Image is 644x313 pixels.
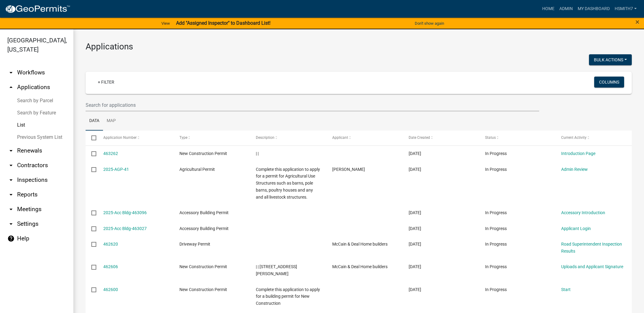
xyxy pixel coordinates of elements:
span: In Progress [485,226,507,231]
button: Bulk Actions [589,54,632,65]
span: New Construction Permit [179,287,227,292]
span: In Progress [485,242,507,246]
span: 08/12/2025 [409,242,421,246]
span: In Progress [485,167,507,172]
span: Type [179,135,187,140]
span: 08/12/2025 [409,287,421,292]
i: arrow_drop_down [7,162,15,169]
datatable-header-cell: Type [174,131,250,145]
i: arrow_drop_up [7,84,15,91]
span: Agricultural Permit [179,167,215,172]
span: In Progress [485,210,507,215]
i: arrow_drop_down [7,147,15,154]
span: New Construction Permit [179,151,227,156]
a: 462600 [103,287,118,292]
span: McCain & Deal Home builders [332,264,388,269]
a: Start [561,287,571,292]
a: 2025-Acc Bldg-463096 [103,210,147,215]
a: 462620 [103,242,118,246]
datatable-header-cell: Status [479,131,555,145]
i: help [7,235,15,242]
datatable-header-cell: Applicant [326,131,403,145]
a: + Filter [93,77,119,88]
a: Admin Review [561,167,588,172]
span: Accessory Building Permit [179,226,229,231]
a: Applicant Login [561,226,591,231]
a: View [159,18,172,28]
i: arrow_drop_down [7,191,15,198]
a: 2025-Acc Bldg-463027 [103,226,147,231]
span: Complete this application to apply for a building permit for New Construction [256,287,320,306]
i: arrow_drop_down [7,69,15,76]
strong: Add "Assigned Inspector" to Dashboard List! [176,20,270,26]
datatable-header-cell: Current Activity [555,131,632,145]
span: Driveway Permit [179,242,210,246]
i: arrow_drop_down [7,206,15,213]
span: In Progress [485,287,507,292]
span: × [635,18,639,26]
a: My Dashboard [575,3,612,15]
datatable-header-cell: Select [86,131,97,145]
span: 08/13/2025 [409,167,421,172]
i: arrow_drop_down [7,220,15,228]
span: New Construction Permit [179,264,227,269]
h3: Applications [86,41,632,52]
span: Complete this application to apply for a permit for Agricultural Use Structures such as barns, po... [256,167,320,200]
a: Introduction Page [561,151,595,156]
span: Current Activity [561,135,587,140]
span: | | 4245 Mayfield Dr [256,264,297,276]
datatable-header-cell: Application Number [97,131,174,145]
span: Accessory Building Permit [179,210,229,215]
a: 2025-AGP-41 [103,167,129,172]
i: arrow_drop_down [7,176,15,184]
datatable-header-cell: Date Created [403,131,479,145]
span: In Progress [485,264,507,269]
span: McCain & Deal Home builders [332,242,388,246]
span: 08/12/2025 [409,264,421,269]
button: Close [635,18,639,26]
datatable-header-cell: Description [250,131,326,145]
span: Cole Stone [332,167,365,172]
span: | | [256,151,259,156]
a: Road Superintendent Inspection Results [561,242,622,254]
a: hsmith7 [612,3,639,15]
span: Status [485,135,496,140]
span: Date Created [409,135,430,140]
a: Map [103,111,120,131]
a: Admin [557,3,575,15]
span: Applicant [332,135,348,140]
a: Accessory Introduction [561,210,605,215]
span: 08/13/2025 [409,151,421,156]
a: Data [86,111,103,131]
span: Application Number [103,135,137,140]
span: Description [256,135,274,140]
a: Uploads and Applicant Signature [561,264,623,269]
input: Search for applications [86,99,539,111]
button: Columns [594,77,624,88]
span: In Progress [485,151,507,156]
a: 463262 [103,151,118,156]
a: Home [540,3,557,15]
button: Don't show again [412,18,447,28]
span: 08/13/2025 [409,210,421,215]
a: 462606 [103,264,118,269]
span: 08/12/2025 [409,226,421,231]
